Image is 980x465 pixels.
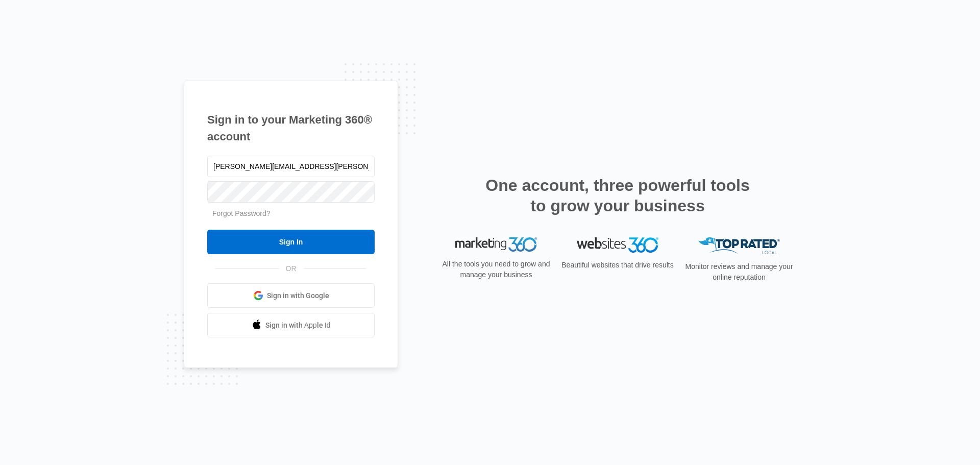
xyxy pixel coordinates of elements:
img: Top Rated Local [698,237,780,254]
a: Sign in with Apple Id [207,313,375,337]
input: Email [207,156,375,177]
p: Monitor reviews and manage your online reputation [682,261,796,283]
h1: Sign in to your Marketing 360® account [207,111,375,145]
a: Forgot Password? [212,209,271,217]
img: Marketing 360 [455,237,537,252]
span: Sign in with Apple Id [265,320,331,331]
span: OR [279,263,304,274]
a: Sign in with Google [207,283,375,308]
span: Sign in with Google [267,290,329,301]
p: All the tools you need to grow and manage your business [439,259,553,280]
h2: One account, three powerful tools to grow your business [482,175,753,216]
input: Sign In [207,230,375,254]
p: Beautiful websites that drive results [560,260,675,271]
img: Websites 360 [577,237,658,252]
